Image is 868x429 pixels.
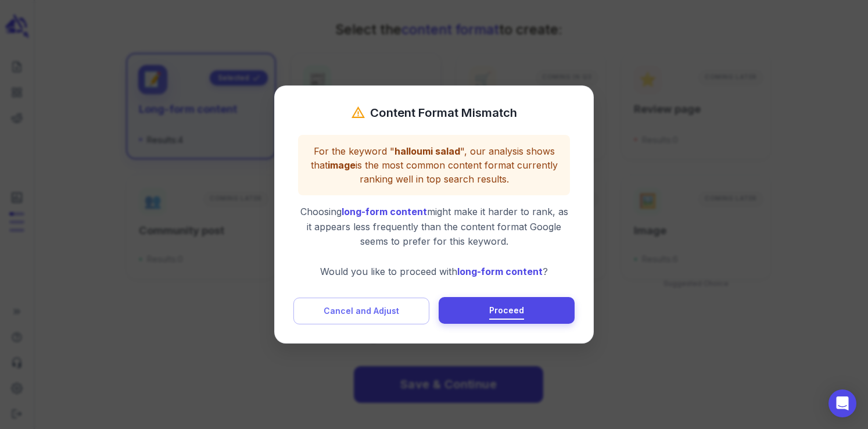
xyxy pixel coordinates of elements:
b: halloumi salad [394,145,460,157]
div: Open Intercom Messenger [828,389,856,417]
span: Proceed [489,303,524,318]
div: For the keyword " ", our analysis shows that is the most common content format currently ranking ... [307,144,561,186]
b: long-form content [342,206,427,217]
h4: Content Format Mismatch [370,105,517,121]
button: Proceed [439,297,575,324]
p: Choosing might make it harder to rank, as it appears less frequently than the content format Goog... [293,135,575,279]
b: image [328,159,356,171]
button: Cancel and Adjust [293,298,429,324]
span: Cancel and Adjust [324,304,399,319]
b: long-form content [457,266,543,277]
